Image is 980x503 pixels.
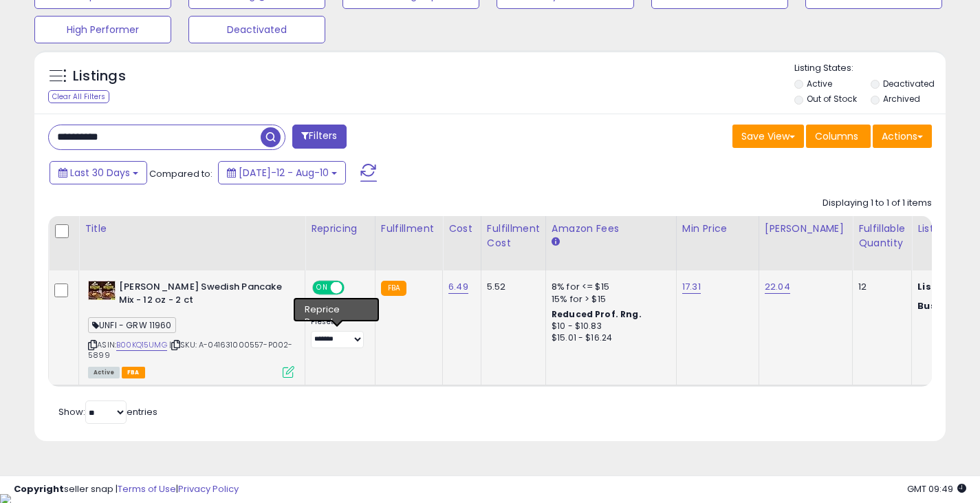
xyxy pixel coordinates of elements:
[858,281,901,293] div: 12
[14,483,239,496] div: seller snap | |
[794,62,946,75] p: Listing States:
[823,197,932,210] div: Displaying 1 to 1 of 1 items
[116,339,167,351] a: B00KQ15UMG
[487,222,540,250] div: Fulfillment Cost
[311,317,364,348] div: Preset:
[85,222,299,236] div: Title
[552,321,666,332] div: $10 - $10.83
[342,282,364,294] span: OFF
[883,78,935,89] label: Deactivated
[552,332,666,344] div: $15.01 - $16.24
[807,78,832,89] label: Active
[48,90,109,103] div: Clear All Filters
[58,405,157,418] span: Show: entries
[873,125,932,148] button: Actions
[149,167,213,180] span: Compared to:
[381,222,437,236] div: Fulfillment
[765,222,847,236] div: [PERSON_NAME]
[34,16,171,43] button: High Performer
[448,222,475,236] div: Cost
[50,161,147,184] button: Last 30 Days
[311,302,364,314] div: Win BuyBox *
[88,281,294,376] div: ASIN:
[907,482,966,495] span: 2025-09-10 09:49 GMT
[858,222,906,250] div: Fulfillable Quantity
[292,125,346,149] button: Filters
[88,339,293,360] span: | SKU: A-041631000557-P002-5899
[311,222,369,236] div: Repricing
[765,280,790,294] a: 22.04
[119,281,286,310] b: [PERSON_NAME] Swedish Pancake Mix - 12 oz - 2 ct
[917,280,980,293] b: Listed Price:
[552,236,560,248] small: Amazon Fees.
[88,367,120,378] span: All listings currently available for purchase on Amazon
[381,281,406,296] small: FBA
[73,67,126,86] h5: Listings
[88,317,176,333] span: UNFI - GRW 11960
[70,166,130,180] span: Last 30 Days
[448,280,468,294] a: 6.49
[314,282,331,294] span: ON
[118,482,176,495] a: Terms of Use
[552,293,666,306] div: 15% for > $15
[552,308,642,320] b: Reduced Prof. Rng.
[552,281,666,293] div: 8% for <= $15
[218,161,346,184] button: [DATE]-12 - Aug-10
[188,16,325,43] button: Deactivated
[883,93,920,105] label: Archived
[682,280,701,294] a: 17.31
[487,281,535,293] div: 5.52
[807,93,857,105] label: Out of Stock
[815,129,858,143] span: Columns
[178,482,239,495] a: Privacy Policy
[806,125,871,148] button: Columns
[732,125,804,148] button: Save View
[552,222,671,236] div: Amazon Fees
[14,482,64,495] strong: Copyright
[122,367,145,378] span: FBA
[239,166,329,180] span: [DATE]-12 - Aug-10
[682,222,753,236] div: Min Price
[88,281,116,300] img: 51jhD3fI3CL._SL40_.jpg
